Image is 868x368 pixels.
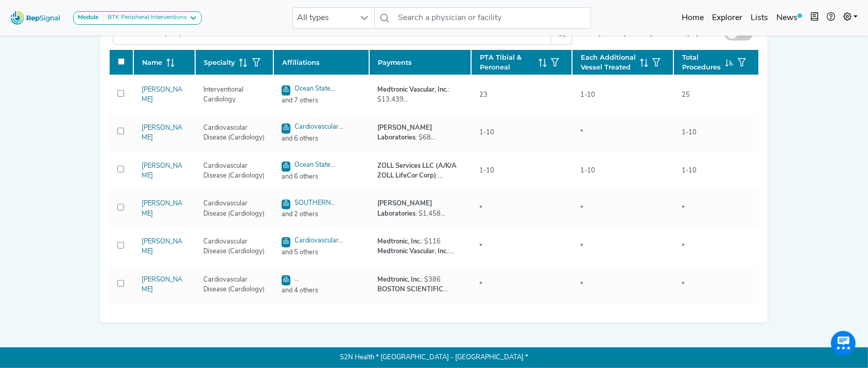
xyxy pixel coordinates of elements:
span: All types [293,8,355,28]
a: [PERSON_NAME] [142,238,182,255]
input: Search a physician or facility [394,7,591,29]
strong: BOSTON SCIENTIFIC CORPORATION [377,286,448,303]
span: Payments [378,58,412,67]
span: and 7 others [275,96,367,106]
a: [PERSON_NAME] [142,163,182,179]
div: : $44,427 [377,161,463,181]
strong: [PERSON_NAME] Laboratories [377,125,432,141]
span: Total Procedures [682,52,721,72]
div: : $68 [377,123,463,143]
div: : $76 [377,247,463,256]
strong: Medtronic, Inc. [377,276,421,283]
div: 1-10 [574,166,601,176]
div: Interventional Cardiology [197,85,271,104]
a: Ocean State Cardiovascular and Vein Center [282,85,353,114]
div: : $13,439 [377,85,463,104]
a: Lists [747,8,772,28]
span: and 4 others [275,286,367,295]
p: S2N Health * [GEOGRAPHIC_DATA] - [GEOGRAPHIC_DATA] * [100,347,768,368]
a: [PERSON_NAME] [142,125,182,141]
a: Explorer [708,8,747,28]
span: Affiliations [282,58,320,67]
div: Cardiovascular Disease (Cardiology) [197,275,271,294]
a: [PERSON_NAME] [142,86,182,103]
div: : $1,458 [377,199,463,218]
a: SOUTHERN [US_STATE] PERMANENTE MEDICAL GROUP [282,200,355,238]
span: Name [142,58,162,67]
a: News [772,8,806,28]
span: PTA Tibial & Peroneal [480,52,534,72]
strong: [PERSON_NAME] Laboratories [377,200,432,217]
button: ModuleBTK Peripheral Interventions [73,11,202,25]
span: and 6 others [275,134,367,144]
div: Cardiovascular Disease (Cardiology) [197,237,271,256]
div: Cardiovascular Disease (Cardiology) [197,199,271,218]
div: Cardiovascular Disease (Cardiology) [197,161,271,181]
strong: Medtronic Vascular, Inc. [377,248,448,255]
span: and 2 others [275,209,367,219]
div: : $121 [377,285,463,294]
span: and 6 others [275,172,367,182]
div: : $116 [377,237,463,247]
span: Specialty [204,58,235,67]
a: Ocean State Cardiovascular and Vein Center [282,162,353,190]
a: [PERSON_NAME] [142,200,182,217]
div: 1-10 [675,128,703,137]
div: : $386 [377,275,463,285]
span: Each Additional Vessel Treated [581,52,636,72]
a: Home [678,8,708,28]
div: 1-10 [675,166,703,176]
button: Intel Book [806,8,823,28]
a: Cardiovascular Institute of [GEOGRAPHIC_DATA] Pc [282,124,357,152]
strong: Medtronic, Inc. [377,238,421,245]
div: BTK Peripheral Interventions [103,14,187,22]
a: Cardiovascular Institute of [GEOGRAPHIC_DATA] Pc [282,237,357,266]
strong: Medtronic Vascular, Inc. [377,86,448,93]
div: 25 [675,90,696,100]
div: Cardiovascular Disease (Cardiology) [197,123,271,143]
div: 23 [473,90,494,100]
div: 1-10 [473,166,500,176]
div: 1-10 [473,128,500,137]
a: [PERSON_NAME] [142,276,182,293]
div: 1-10 [574,90,601,100]
strong: Module [78,14,99,21]
span: and 5 others [275,248,367,257]
strong: ZOLL Services LLC (A/K/A ZOLL LifeCor Corp) [377,163,457,179]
